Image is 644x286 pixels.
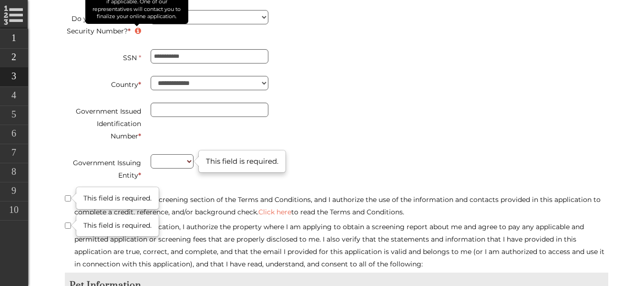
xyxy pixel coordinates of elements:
[65,103,141,142] label: Government Issued Identification Number
[151,154,194,169] select: Govenment Issuing Entity
[65,154,141,181] label: Government Issuing Entity
[65,10,141,37] label: Do you have a Social Security Number?
[65,76,141,91] label: Country
[65,222,71,229] input: This field is required. *By submitting this application, I authorize the property where I am appl...
[74,195,601,216] span: I have read the Renter Screening section of the Terms and Conditions, and I authorize the use of ...
[77,215,158,236] div: This field is required.
[65,221,608,270] label: By submitting this application, I authorize the property where I am applying to obtain a screenin...
[199,151,285,172] div: This field is required.
[151,76,268,90] select: country
[65,49,141,64] label: SSN
[151,49,268,64] input: social security number
[151,103,268,117] input: Government Issued Identification Number
[133,27,141,35] a: More information about Do you have a Social Security Number?
[258,208,291,216] a: Click here
[77,188,158,209] div: This field is required.
[65,195,71,201] input: This field is required. * I have read the Renter Screening section of the Terms and Conditions, a...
